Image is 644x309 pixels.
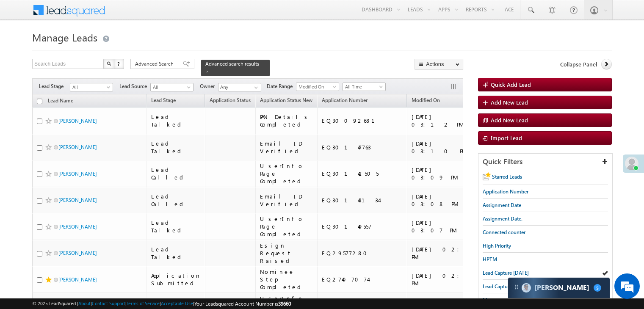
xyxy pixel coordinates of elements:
a: [PERSON_NAME] [58,223,97,230]
div: EQ30092681 [322,117,404,124]
div: Quick Filters [478,154,612,170]
span: Manage Leads [32,30,97,44]
div: UserInfo Page Completed [260,162,313,185]
a: Application Status [205,96,255,107]
div: [DATE] 03:10 PM [412,140,473,155]
span: Application Number [483,188,528,195]
div: Lead Called [151,193,201,208]
span: Starred Leads [492,174,522,180]
span: Application Status [210,97,251,103]
div: Application Submitted [151,272,201,287]
span: Add New Lead [491,116,528,124]
a: Contact Support [92,301,125,306]
div: EQ30142505 [322,170,404,177]
a: [PERSON_NAME] [58,197,97,203]
div: Email ID Verified [260,193,313,208]
a: Lead Name [44,96,77,107]
div: Lead Called [151,166,201,181]
div: EQ30147763 [322,143,404,151]
span: Messages [483,297,504,303]
div: Email ID Verified [260,140,313,155]
div: [DATE] 03:09 PM [412,166,473,181]
a: All [150,83,193,91]
span: Owner [200,83,218,90]
a: Terms of Service [127,301,160,306]
a: Modified On [296,83,339,91]
div: Esign Request Raised [260,242,313,265]
a: Modified On [407,96,444,107]
a: Application Status New [256,96,317,107]
span: Collapse Panel [560,61,597,68]
span: Modified On [296,83,337,91]
div: Lead Talked [151,113,201,128]
div: Lead Talked [151,246,201,261]
span: Lead Source [119,83,150,90]
div: EQ30143134 [322,196,404,204]
span: All [70,83,111,91]
button: Actions [415,59,463,69]
img: Search [107,61,111,66]
a: Application Number [318,96,372,107]
div: [DATE] 03:08 PM [412,193,473,208]
a: [PERSON_NAME] [58,276,97,283]
span: Lead Capture [DATE] [483,270,529,276]
div: UserInfo Page Completed [260,215,313,238]
span: Lead Stage [151,97,176,103]
span: Application Status New [260,97,312,103]
a: [PERSON_NAME] [58,250,97,256]
a: Show All Items [250,83,260,92]
span: All [151,83,191,91]
span: Date Range [267,83,296,90]
button: ? [114,59,124,69]
a: [PERSON_NAME] [58,171,97,177]
span: ? [117,60,121,67]
span: Assignment Date [483,202,521,208]
div: [DATE] 03:07 PM [412,219,473,234]
span: Quick Add Lead [491,81,531,88]
div: Lead Talked [151,219,201,234]
div: carter-dragCarter[PERSON_NAME]5 [508,277,610,298]
img: carter-drag [513,284,520,290]
div: EQ27407074 [322,276,404,283]
span: HPTM [483,256,497,262]
span: Lead Capture [DATE] [483,283,529,290]
div: PAN Details Completed [260,113,313,128]
span: Add New Lead [491,99,528,106]
div: EQ29577280 [322,249,404,257]
input: Check all records [37,99,42,104]
a: Acceptable Use [161,301,193,306]
a: All Time [343,83,386,91]
a: Lead Stage [147,96,180,107]
div: EQ30149557 [322,223,404,230]
div: [DATE] 02:58 PM [412,246,473,261]
span: Modified On [412,97,440,103]
span: Assignment Date. [483,215,522,222]
span: Application Number [322,97,368,103]
span: Advanced search results [205,61,259,67]
a: About [78,301,91,306]
div: [DATE] 03:12 PM [412,113,473,128]
span: 5 [594,284,601,292]
span: High Priority [483,243,511,249]
div: [DATE] 02:49 PM [412,272,473,287]
a: [PERSON_NAME] [58,144,97,150]
input: Type to Search [218,83,261,91]
span: All Time [343,83,383,91]
span: Advanced Search [135,60,176,68]
a: All [70,83,113,91]
span: 39660 [278,301,291,307]
span: Import Lead [491,134,522,141]
a: [PERSON_NAME] [58,118,97,124]
span: Connected counter [483,229,525,235]
div: Nominee Step Completed [260,268,313,291]
span: Lead Stage [39,83,70,90]
span: Your Leadsquared Account Number is [194,301,291,307]
span: © 2025 LeadSquared | | | | | [32,300,291,308]
div: Lead Talked [151,140,201,155]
